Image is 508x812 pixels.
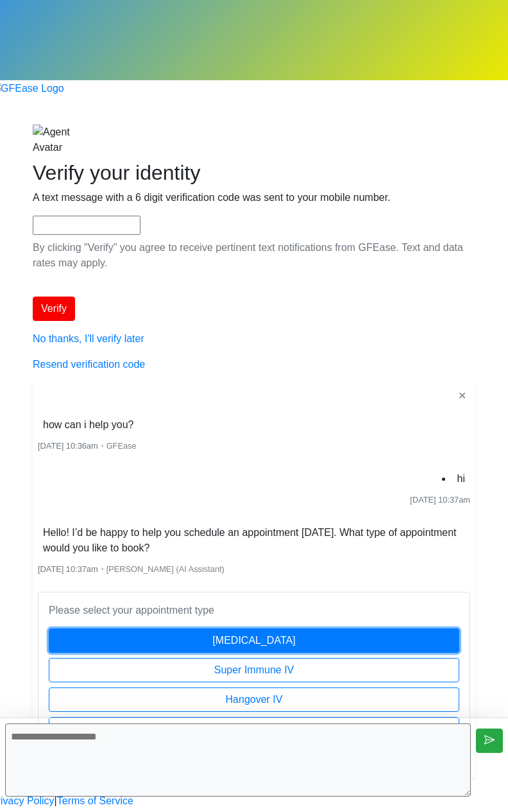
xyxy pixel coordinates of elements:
[454,388,470,404] button: ✕
[33,240,475,271] p: By clicking "Verify" you agree to receive pertinent text notifications from GFEase. Text and data...
[38,415,139,435] li: how can i help you?
[33,160,475,185] h2: Verify your identity
[38,564,224,574] small: ・
[38,523,470,558] li: Hello! I’d be happy to help you schedule an appointment [DATE]. What type of appointment would yo...
[38,441,137,451] small: ・
[38,441,98,451] span: [DATE] 10:36am
[33,125,90,155] img: Agent Avatar
[33,359,145,370] a: Resend verification code
[38,564,98,574] span: [DATE] 10:37am
[106,441,137,451] span: GFEase
[49,628,459,653] button: [MEDICAL_DATA]
[106,564,224,574] span: [PERSON_NAME] (AI Assistant)
[49,658,459,682] button: Super Immune IV
[33,297,75,321] button: Verify
[49,603,459,618] p: Please select your appointment type
[452,469,470,489] li: hi
[49,687,459,712] button: Hangover IV
[410,495,470,505] span: [DATE] 10:37am
[33,190,475,205] p: A text message with a 6 digit verification code was sent to your mobile number.
[33,333,144,344] a: No thanks, I'll verify later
